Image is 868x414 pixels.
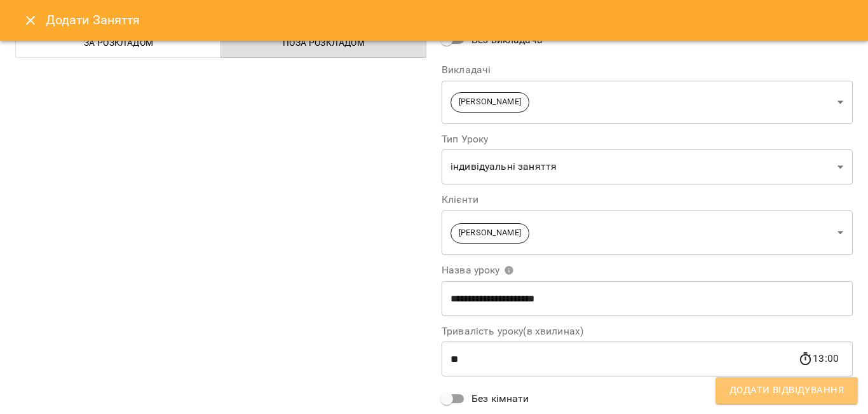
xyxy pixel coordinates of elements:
[715,377,858,404] button: Додати Відвідування
[442,210,853,255] div: [PERSON_NAME]
[229,35,419,50] span: Поза розкладом
[442,265,514,275] span: Назва уроку
[442,195,853,205] label: Клієнти
[15,5,46,36] button: Close
[504,265,514,275] svg: Вкажіть назву уроку або виберіть клієнтів
[442,149,853,185] div: індивідуальні заняття
[15,27,221,58] button: За розкладом
[442,134,853,144] label: Тип Уроку
[442,80,853,124] div: [PERSON_NAME]
[442,326,853,336] label: Тривалість уроку(в хвилинах)
[442,65,853,75] label: Викладачі
[24,35,214,50] span: За розкладом
[451,96,529,108] span: [PERSON_NAME]
[451,227,529,239] span: [PERSON_NAME]
[220,27,426,58] button: Поза розкладом
[471,391,529,406] span: Без кімнати
[729,382,844,399] span: Додати Відвідування
[46,10,853,30] h6: Додати Заняття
